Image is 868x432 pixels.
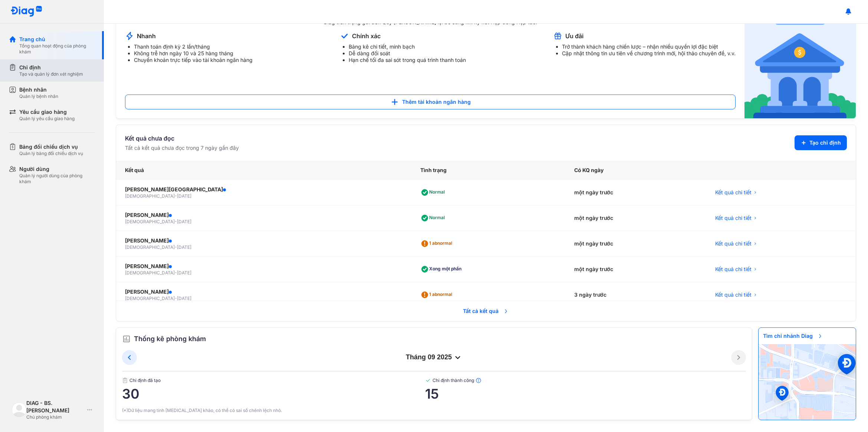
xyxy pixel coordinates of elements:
[420,212,448,224] div: Normal
[349,57,466,63] li: Hạn chế tối đa sai sót trong quá trình thanh toán
[125,263,402,270] div: [PERSON_NAME]
[425,386,746,401] span: 15
[19,86,58,93] div: Bệnh nhân
[715,240,752,247] span: Kết quả chi tiết
[177,193,191,199] span: [DATE]
[352,32,381,40] div: Chính xác
[565,180,706,205] div: một ngày trước
[134,57,253,63] li: Chuyển khoản trực tiếp vào tài khoản ngân hàng
[26,414,84,420] div: Chủ phòng khám
[425,377,431,383] img: checked-green.01cc79e0.svg
[26,399,84,414] div: DIAG - BS. [PERSON_NAME]
[122,334,131,343] img: order.5a6da16c.svg
[715,189,752,196] span: Kết quả chi tiết
[349,50,466,57] li: Dễ dàng đối soát
[177,296,191,301] span: [DATE]
[125,288,402,296] div: [PERSON_NAME]
[122,407,746,414] div: (*)Dữ liệu mang tính [MEDICAL_DATA] khảo, có thể có sai số chênh lệch nhỏ.
[12,402,26,417] img: logo
[122,377,128,383] img: document.50c4cfd0.svg
[565,161,706,180] div: Có KQ ngày
[125,270,175,276] span: [DEMOGRAPHIC_DATA]
[565,282,706,308] div: 3 ngày trước
[122,386,425,401] span: 30
[175,296,177,301] span: -
[134,50,253,57] li: Không trễ hơn ngày 10 và 25 hàng tháng
[125,193,175,199] span: [DEMOGRAPHIC_DATA]
[425,377,746,383] span: Chỉ định thành công
[411,161,565,180] div: Tình trạng
[19,36,95,43] div: Trang chủ
[19,173,95,185] div: Quản lý người dùng của phòng khám
[175,219,177,224] span: -
[19,165,95,173] div: Người dùng
[565,257,706,282] div: một ngày trước
[175,244,177,250] span: -
[565,32,583,40] div: Ưu đãi
[177,244,191,250] span: [DATE]
[340,32,349,40] img: account-announcement
[19,108,75,116] div: Yêu cầu giao hàng
[458,303,513,319] span: Tất cả kết quả
[715,214,752,222] span: Kết quả chi tiết
[19,143,83,151] div: Bảng đối chiếu dịch vụ
[137,32,156,40] div: Nhanh
[125,186,402,193] div: [PERSON_NAME][GEOGRAPHIC_DATA]
[125,32,134,40] img: account-announcement
[565,205,706,231] div: một ngày trước
[795,135,847,150] button: Tạo chỉ định
[134,43,253,50] li: Thanh toán định kỳ 2 lần/tháng
[809,139,841,146] span: Tạo chỉ định
[10,6,42,17] img: logo
[715,266,752,273] span: Kết quả chi tiết
[19,71,83,77] div: Tạo và quản lý đơn xét nghiệm
[759,328,828,344] span: Tìm chi nhánh Diag
[349,43,466,50] li: Bảng kê chi tiết, minh bạch
[122,377,425,383] span: Chỉ định đã tạo
[125,237,402,244] div: [PERSON_NAME]
[175,193,177,199] span: -
[125,296,175,301] span: [DEMOGRAPHIC_DATA]
[177,270,191,276] span: [DATE]
[137,353,731,362] div: tháng 09 2025
[125,134,239,143] div: Kết quả chưa đọc
[134,334,206,344] span: Thống kê phòng khám
[565,231,706,257] div: một ngày trước
[125,95,736,109] button: Thêm tài khoản ngân hàng
[125,219,175,224] span: [DEMOGRAPHIC_DATA]
[175,270,177,276] span: -
[562,43,736,50] li: Trở thành khách hàng chiến lược – nhận nhiều quyền lợi đặc biệt
[420,187,448,198] div: Normal
[476,377,481,383] img: info.7e716105.svg
[715,291,752,299] span: Kết quả chi tiết
[19,93,58,99] div: Quản lý bệnh nhân
[125,244,175,250] span: [DEMOGRAPHIC_DATA]
[19,43,95,55] div: Tổng quan hoạt động của phòng khám
[125,144,239,152] div: Tất cả kết quả chưa đọc trong 7 ngày gần đây
[116,161,411,180] div: Kết quả
[420,289,455,301] div: 1 abnormal
[553,32,562,40] img: account-announcement
[19,116,75,122] div: Quản lý yêu cầu giao hàng
[125,211,402,219] div: [PERSON_NAME]
[562,50,736,57] li: Cập nhật thông tin ưu tiên về chương trình mới, hội thảo chuyên đề, v.v.
[420,238,455,250] div: 1 abnormal
[177,219,191,224] span: [DATE]
[19,151,83,156] div: Quản lý bảng đối chiếu dịch vụ
[420,263,464,275] div: Xong một phần
[19,64,83,71] div: Chỉ định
